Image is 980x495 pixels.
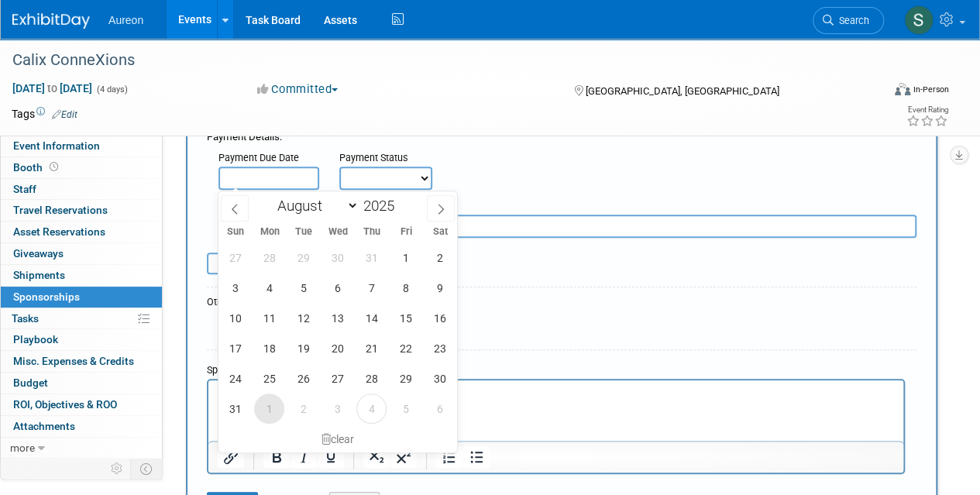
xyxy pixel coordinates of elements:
span: Mon [253,227,287,237]
span: Giveaways [13,247,64,260]
span: August 15, 2025 [390,303,421,333]
a: Search [813,7,884,34]
span: September 5, 2025 [390,394,421,424]
span: September 4, 2025 [356,394,387,424]
span: Aureon [108,14,143,26]
span: July 27, 2025 [220,242,250,273]
span: September 1, 2025 [254,394,284,424]
span: Asset Reservations [13,225,105,238]
div: In-Person [913,84,949,95]
button: Committed [252,81,344,98]
div: Event Rating [906,106,948,114]
span: August 31, 2025 [220,394,250,424]
span: [DATE] [DATE] [12,81,93,95]
a: Event Information [1,136,162,156]
span: August 24, 2025 [220,363,250,394]
a: Staff [1,179,162,200]
span: Sun [218,227,253,237]
span: August 2, 2025 [425,242,455,273]
button: Bullet list [463,446,490,468]
a: Tasks [1,308,162,329]
span: Booth not reserved yet [46,161,61,173]
span: Shipments [13,269,65,281]
button: Italic [291,446,317,468]
span: August 4, 2025 [254,273,284,303]
span: August 8, 2025 [390,273,421,303]
span: August 6, 2025 [322,273,352,303]
div: Event Format [812,81,949,104]
span: August 28, 2025 [356,363,387,394]
a: Budget [1,373,162,394]
span: August 25, 2025 [254,363,284,394]
span: July 31, 2025 [356,242,387,273]
span: August 21, 2025 [356,333,387,363]
td: Toggle Event Tabs [131,459,163,479]
span: August 11, 2025 [254,303,284,333]
span: August 30, 2025 [425,363,455,394]
span: August 3, 2025 [220,273,250,303]
iframe: Rich Text Area [208,380,903,441]
span: July 28, 2025 [254,242,284,273]
span: Booth [13,161,61,174]
input: Year [359,197,405,215]
td: Tags [12,106,77,122]
span: (4 days) [95,84,128,95]
span: to [45,82,60,95]
div: Payment Status [339,151,443,167]
a: Attachments [1,416,162,437]
span: Staff [13,183,36,195]
span: July 29, 2025 [288,242,318,273]
span: August 29, 2025 [390,363,421,394]
span: Fri [389,227,423,237]
a: more [1,438,162,459]
span: Wed [321,227,355,237]
a: Asset Reservations [1,222,162,242]
select: Month [270,196,359,215]
span: August 12, 2025 [288,303,318,333]
a: ROI, Objectives & ROO [1,394,162,415]
span: August 16, 2025 [425,303,455,333]
span: August 18, 2025 [254,333,284,363]
span: August 5, 2025 [288,273,318,303]
span: August 22, 2025 [390,333,421,363]
span: Attachments [13,420,75,432]
button: Superscript [390,446,417,468]
span: Misc. Expenses & Credits [13,355,134,367]
div: Other/Misc. Attachments: [207,295,320,313]
a: Playbook [1,329,162,350]
span: ROI, Objectives & ROO [13,398,117,411]
button: Insert/edit link [218,446,244,468]
span: August 14, 2025 [356,303,387,333]
div: Payment Due Date [218,151,316,167]
a: Booth [1,157,162,178]
span: August 27, 2025 [322,363,352,394]
span: Sat [423,227,457,237]
div: Calix ConneXions [7,46,869,74]
a: Edit [52,109,77,120]
span: August 7, 2025 [356,273,387,303]
img: Format-Inperson.png [895,83,910,95]
span: August 19, 2025 [288,333,318,363]
a: Misc. Expenses & Credits [1,351,162,372]
span: [GEOGRAPHIC_DATA], [GEOGRAPHIC_DATA] [585,85,779,97]
span: August 23, 2025 [425,333,455,363]
img: Sophia Millang [904,5,934,35]
span: Search [834,15,869,26]
span: Sponsorships [13,290,80,303]
span: August 17, 2025 [220,333,250,363]
span: Thu [355,227,389,237]
a: Travel Reservations [1,200,162,221]
button: Underline [318,446,344,468]
span: Travel Reservations [13,204,108,216]
span: September 2, 2025 [288,394,318,424]
span: August 1, 2025 [390,242,421,273]
a: Giveaways [1,243,162,264]
span: August 13, 2025 [322,303,352,333]
a: Sponsorships [1,287,162,308]
td: Personalize Event Tab Strip [104,459,131,479]
button: Numbered list [436,446,462,468]
div: Sponsorship Notes/Details: [207,356,905,379]
span: Playbook [13,333,58,345]
span: August 10, 2025 [220,303,250,333]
